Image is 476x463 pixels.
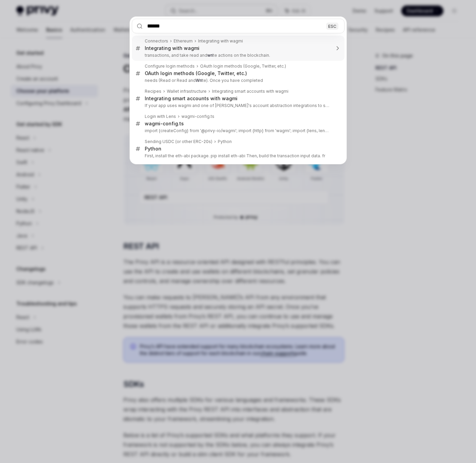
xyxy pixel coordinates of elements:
[145,121,184,127] div: wagmi-config.ts
[145,114,176,119] div: Login with Lens
[200,64,286,69] div: OAuth login methods (Google, Twitter, etc.)
[145,95,237,102] div: Integrating smart accounts with wagmi
[218,139,232,144] div: Python
[145,78,330,83] p: needs (Read or Read and te). Once you have completed
[326,22,338,30] div: ESC
[145,45,199,51] div: Integrating with wagmi
[145,128,330,133] p: import {createConfig} from '@privy-io/wagmi'; import {http} from 'wagmi'; import {lens, lensTestnet}
[167,89,207,94] div: Wallet infrastructure
[207,53,213,58] b: wri
[145,64,195,69] div: Configure login methods
[145,38,168,44] div: Connectors
[145,139,212,144] div: Sending USDC (or other ERC-20s)
[212,89,288,94] div: Integrating smart accounts with wagmi
[196,78,202,83] b: Wri
[181,114,214,119] div: wagmi-config.ts
[145,153,330,159] p: First, install the eth-abi package. pip install eth-abi Then, build the transaction input data. fr
[145,146,161,152] div: Python
[145,53,330,58] p: transactions, and take read and te actions on the blockchain.
[174,38,193,44] div: Ethereum
[145,103,330,108] p: If your app uses wagmi and one of [PERSON_NAME]'s account abstraction integrations to set up smar...
[198,38,243,44] div: Integrating with wagmi
[145,89,161,94] div: Recipes
[145,70,247,76] div: OAuth login methods (Google, Twitter, etc.)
